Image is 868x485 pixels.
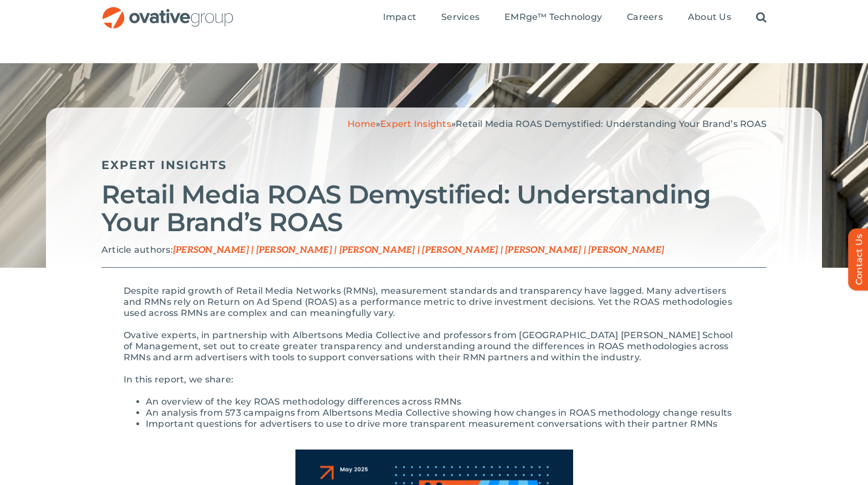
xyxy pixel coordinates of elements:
[627,12,663,23] span: Careers
[124,285,744,319] p: Despite rapid growth of Retail Media Networks (RMNs), measurement standards and transparency have...
[456,119,767,129] span: Retail Media ROAS Demystified: Understanding Your Brand’s ROAS
[173,245,664,256] span: [PERSON_NAME] | [PERSON_NAME] | [PERSON_NAME] | [PERSON_NAME] | [PERSON_NAME] | [PERSON_NAME]
[756,12,767,24] a: Search
[101,158,227,172] a: Expert Insights
[146,396,744,407] li: An overview of the key ROAS methodology differences across RMNs
[688,12,731,24] a: About Us
[383,12,416,24] a: Impact
[504,12,602,24] a: EMRge™ Technology
[124,374,744,385] p: In this report, we share:
[146,407,744,418] li: An analysis from 573 campaigns from Albertsons Media Collective showing how changes in ROAS metho...
[348,119,767,129] span: » »
[504,12,602,23] span: EMRge™ Technology
[101,244,767,256] p: Article authors:
[146,418,744,430] li: Important questions for advertisers to use to drive more transparent measurement conversations wi...
[101,6,234,16] a: OG_Full_horizontal_RGB
[441,12,479,23] span: Services
[627,12,663,24] a: Careers
[441,12,479,24] a: Services
[383,12,416,23] span: Impact
[688,12,731,23] span: About Us
[101,181,767,236] h2: Retail Media ROAS Demystified: Understanding Your Brand’s ROAS
[124,330,744,363] p: Ovative experts, in partnership with Albertsons Media Collective and professors from [GEOGRAPHIC_...
[380,119,451,129] a: Expert Insights
[348,119,376,129] a: Home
